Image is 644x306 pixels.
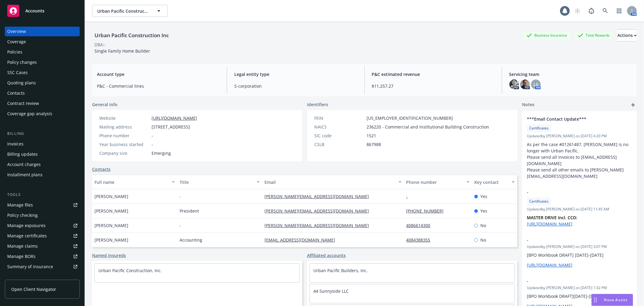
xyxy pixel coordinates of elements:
a: Manage certificates [5,231,80,241]
div: Title [180,179,253,185]
a: Manage exposures [5,221,80,230]
span: Updated by [PERSON_NAME] on [DATE] 11:45 AM [527,207,632,212]
div: -Updatedby [PERSON_NAME] on [DATE] 3:07 PM[BPO Workbook DRAFT] [DATE]-[DATE][URL][DOMAIN_NAME] [522,232,637,273]
span: LS [533,81,538,88]
span: Updated by [PERSON_NAME] on [DATE] 1:32 PM [527,285,632,291]
span: Certificates [529,125,549,131]
a: [PHONE_NUMBER] [406,208,449,214]
div: SSC Cases [7,68,28,77]
span: Urban Pacific Construction Inc [97,8,149,14]
span: No [480,222,486,229]
div: Manage BORs [7,252,36,261]
span: Updated by [PERSON_NAME] on [DATE] 3:07 PM [527,244,632,249]
div: Billing [5,131,80,137]
span: Yes [480,193,487,200]
p: [BPO Workbook DRAFT][DATE]-[DATE] [527,293,632,299]
div: Coverage gap analysis [7,109,52,119]
a: Start snowing [572,5,584,17]
a: [URL][DOMAIN_NAME] [527,262,572,268]
a: Search [599,5,611,17]
span: Open Client Navigator [11,286,56,292]
a: Manage files [5,200,80,210]
div: Website [99,115,149,121]
span: No [480,237,486,243]
div: Quoting plans [7,78,36,88]
div: Account charges [7,160,41,169]
a: Urban Pacific Construction, Inc. [98,268,162,273]
span: [PERSON_NAME] [95,208,128,214]
span: 1521 [367,132,376,139]
span: - [152,141,153,148]
a: Switch app [613,5,625,17]
a: Policy changes [5,57,80,67]
button: Nova Assist [591,294,633,306]
span: - [527,189,616,195]
button: Phone number [404,175,472,189]
div: Contacts [7,88,25,98]
div: ***Email Contact Update***CertificatesUpdatedby [PERSON_NAME] on [DATE] 4:20 PMAs per the case #0... [522,111,637,184]
button: Actions [617,29,637,41]
a: [URL][DOMAIN_NAME] [152,115,197,121]
a: [EMAIL_ADDRESS][DOMAIN_NAME] [264,237,340,243]
a: [PERSON_NAME][EMAIL_ADDRESS][DOMAIN_NAME] [264,223,374,228]
a: SSC Cases [5,68,80,77]
a: [URL][DOMAIN_NAME] [527,221,572,227]
span: Servicing team [509,71,632,77]
div: Phone number [99,132,149,139]
a: Invoices [5,139,80,149]
span: P&C - Commercial lines [97,83,219,89]
div: Mailing address [99,124,149,130]
span: - [527,278,616,284]
a: Coverage [5,37,80,47]
a: Affiliated accounts [307,252,346,259]
a: Urban Pacific Builders, Inc. [313,268,368,273]
div: Installment plans [7,170,43,180]
button: Key contact [472,175,517,189]
span: Accounts [25,8,44,13]
span: Identifiers [307,101,328,108]
span: S-corporation [234,83,357,89]
a: Policy checking [5,210,80,220]
div: Drag to move [592,294,599,306]
div: CSLB [314,141,364,148]
a: - [406,194,413,199]
a: Manage BORs [5,252,80,261]
span: Updated by [PERSON_NAME] on [DATE] 4:20 PM [527,133,632,139]
span: [STREET_ADDRESS] [152,124,190,130]
span: - [180,193,181,200]
div: Urban Pacific Construction Inc [92,31,171,39]
div: FEIN [314,115,364,121]
button: Urban Pacific Construction Inc [92,5,168,17]
a: 44 Sunnyside LLC [313,288,349,294]
a: Contract review [5,99,80,108]
div: Manage exposures [7,221,46,230]
div: Policies [7,47,22,57]
span: [US_EMPLOYER_IDENTIFICATION_NUMBER] [367,115,453,121]
div: DBA: - [95,41,106,48]
span: P&C estimated revenue [372,71,495,77]
span: - [152,132,153,139]
a: Contacts [5,88,80,98]
span: [PERSON_NAME] [95,222,128,229]
button: Full name [92,175,177,189]
button: Email [262,175,404,189]
img: photo [520,80,530,89]
a: 4084388355 [406,237,435,243]
div: Business Insurance [524,31,570,39]
a: [PERSON_NAME][EMAIL_ADDRESS][DOMAIN_NAME] [264,194,374,199]
span: Certificates [529,199,549,204]
div: Overview [7,27,26,36]
span: Account type [97,71,219,77]
div: Company size [99,150,149,156]
span: Legal entity type [234,71,357,77]
div: Manage files [7,200,33,210]
a: Accounts [5,2,80,19]
span: President [180,208,199,214]
a: Account charges [5,160,80,169]
div: Contract review [7,99,39,108]
div: Billing updates [7,149,38,159]
div: Policy checking [7,210,38,220]
a: Report a Bug [585,5,598,17]
span: $11,257.27 [372,83,495,89]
